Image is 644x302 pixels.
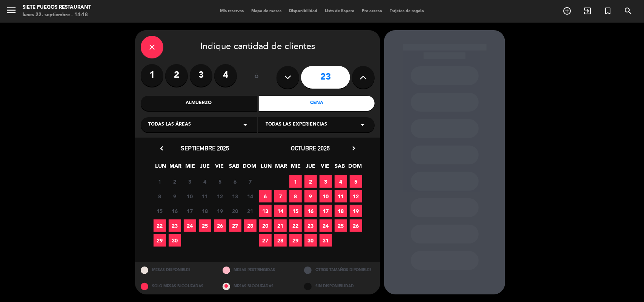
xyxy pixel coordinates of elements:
[154,219,166,232] span: 22
[243,162,255,174] span: DOM
[350,205,362,217] span: 19
[304,162,317,174] span: JUE
[244,190,257,202] span: 14
[259,96,375,111] div: Cena
[320,234,332,247] span: 31
[154,205,166,217] span: 15
[141,36,375,58] div: Indique cantidad de clientes
[624,6,633,15] i: search
[289,175,302,188] span: 1
[169,234,181,247] span: 30
[304,219,317,232] span: 23
[184,205,196,217] span: 17
[184,190,196,202] span: 10
[274,205,287,217] span: 14
[247,9,285,13] span: Mapa de mesas
[184,219,196,232] span: 24
[216,9,247,13] span: Mis reservas
[199,190,211,202] span: 11
[214,175,226,188] span: 5
[184,162,197,174] span: MIE
[165,64,188,87] label: 2
[304,175,317,188] span: 2
[321,9,358,13] span: Lista de Espera
[285,9,321,13] span: Disponibilidad
[169,190,181,202] span: 9
[583,6,592,15] i: exit_to_app
[214,205,226,217] span: 19
[199,219,211,232] span: 25
[358,9,386,13] span: Pre-acceso
[289,205,302,217] span: 15
[214,219,226,232] span: 26
[350,144,358,152] i: chevron_right
[259,219,272,232] span: 20
[289,234,302,247] span: 29
[335,219,347,232] span: 25
[169,175,181,188] span: 2
[241,120,250,129] i: arrow_drop_down
[335,190,347,202] span: 11
[148,43,157,52] i: close
[23,11,91,19] div: lunes 22. septiembre - 14:18
[335,205,347,217] span: 18
[334,162,346,174] span: SAB
[304,190,317,202] span: 9
[274,190,287,202] span: 7
[229,219,241,232] span: 27
[141,96,257,111] div: Almuerzo
[358,120,367,129] i: arrow_drop_down
[135,278,217,294] div: SOLO MESAS BLOQUEADAS
[259,205,272,217] span: 13
[320,205,332,217] span: 17
[275,162,287,174] span: MAR
[603,6,612,15] i: turned_in_not
[199,205,211,217] span: 18
[320,175,332,188] span: 3
[228,162,241,174] span: SAB
[349,162,361,174] span: DOM
[199,175,211,188] span: 4
[214,64,237,87] label: 4
[244,205,257,217] span: 21
[23,4,91,11] div: Siete Fuegos Restaurant
[217,278,299,294] div: MESAS BLOQUEADAS
[154,234,166,247] span: 29
[304,205,317,217] span: 16
[214,162,226,174] span: VIE
[154,175,166,188] span: 1
[289,219,302,232] span: 22
[298,278,380,294] div: SIN DISPONIBILIDAD
[350,175,362,188] span: 5
[169,219,181,232] span: 23
[298,262,380,278] div: OTROS TAMAÑOS DIPONIBLES
[6,5,17,18] button: menu
[141,64,163,87] label: 1
[229,175,241,188] span: 6
[260,162,273,174] span: LUN
[290,162,302,174] span: MIE
[274,219,287,232] span: 21
[158,144,166,152] i: chevron_left
[350,190,362,202] span: 12
[563,6,572,15] i: add_circle_outline
[155,162,167,174] span: LUN
[335,175,347,188] span: 4
[289,190,302,202] span: 8
[320,219,332,232] span: 24
[244,175,257,188] span: 7
[229,190,241,202] span: 13
[304,234,317,247] span: 30
[266,121,327,129] span: Todas las experiencias
[217,262,299,278] div: MESAS RESTRINGIDAS
[350,219,362,232] span: 26
[190,64,212,87] label: 3
[6,5,17,16] i: menu
[148,121,191,129] span: Todas las áreas
[154,190,166,202] span: 8
[386,9,428,13] span: Tarjetas de regalo
[259,234,272,247] span: 27
[229,205,241,217] span: 20
[244,64,269,90] div: ó
[184,175,196,188] span: 3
